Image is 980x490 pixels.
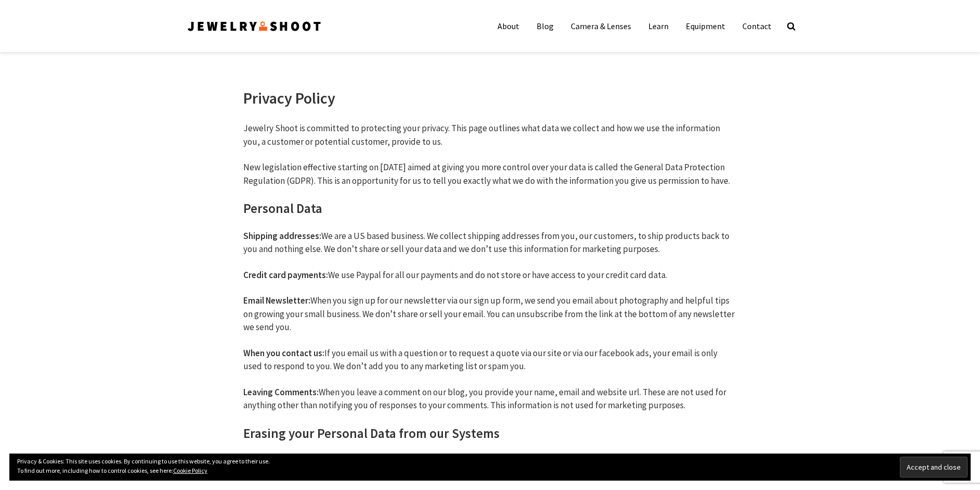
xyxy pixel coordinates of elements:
[243,89,737,107] h1: Privacy Policy
[641,16,676,36] a: Learn
[243,161,737,187] p: New legislation effective starting on [DATE] aimed at giving you more control over your data is c...
[243,230,737,256] p: We are a US based business. We collect shipping addresses from you, our customers, to ship produc...
[9,454,971,481] div: Privacy & Cookies: This site uses cookies. By continuing to use this website, you agree to their ...
[186,18,322,34] img: Jewelry Photographer Bay Area - San Francisco | Nationwide via Mail
[243,294,737,334] p: When you sign up for our newsletter via our sign up form, we send you email about photography and...
[490,16,527,36] a: About
[243,386,737,412] p: When you leave a comment on our blog, you provide your name, email and website url. These are not...
[243,425,500,442] strong: Erasing your Personal Data from our Systems
[173,467,207,474] a: Cookie Policy
[243,230,321,242] strong: Shipping addresses:
[529,16,561,36] a: Blog
[563,16,639,36] a: Camera & Lenses
[678,16,733,36] a: Equipment
[735,16,779,36] a: Contact
[243,386,319,398] strong: Leaving Comments:
[243,347,737,373] p: If you email us with a question or to request a quote via our site or via our facebook ads, your ...
[900,457,968,478] input: Accept and close
[243,269,328,281] strong: Credit card payments:
[243,269,737,282] p: We use Paypal for all our payments and do not store or have access to your credit card data.
[243,200,737,217] h2: Personal Data
[243,122,737,148] p: Jewelry Shoot is committed to protecting your privacy. This page outlines what data we collect an...
[243,295,310,306] strong: Email Newsletter:
[243,347,324,359] strong: When you contact us:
